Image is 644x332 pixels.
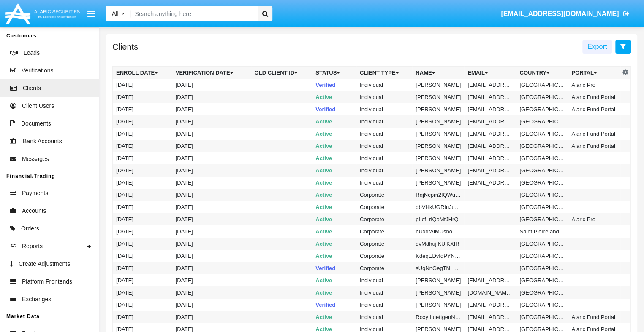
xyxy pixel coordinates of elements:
[464,274,516,286] td: [EMAIL_ADDRESS][DOMAIN_NAME]
[568,79,620,91] td: Alaric Pro
[568,103,620,115] td: Alaric Fund Portal
[412,262,464,274] td: sUqNnGegTNLyyrJ
[172,67,251,79] th: Verification date
[113,225,172,238] td: [DATE]
[312,177,356,189] td: Active
[172,238,251,250] td: [DATE]
[113,238,172,250] td: [DATE]
[172,189,251,201] td: [DATE]
[113,103,172,115] td: [DATE]
[172,164,251,177] td: [DATE]
[312,115,356,128] td: Active
[568,91,620,103] td: Alaric Fund Portal
[172,115,251,128] td: [DATE]
[464,152,516,164] td: [EMAIL_ADDRESS][DOMAIN_NAME]
[516,286,568,299] td: [GEOGRAPHIC_DATA]
[113,213,172,225] td: [DATE]
[19,260,70,268] span: Create Adjustments
[113,140,172,152] td: [DATE]
[464,128,516,140] td: [EMAIL_ADDRESS][DOMAIN_NAME]
[356,225,412,238] td: Corporate
[516,177,568,189] td: [GEOGRAPHIC_DATA]
[464,91,516,103] td: [EMAIL_ADDRESS][DOMAIN_NAME]
[172,299,251,311] td: [DATE]
[251,67,312,79] th: Old Client Id
[113,164,172,177] td: [DATE]
[312,152,356,164] td: Active
[113,128,172,140] td: [DATE]
[312,201,356,213] td: Active
[464,177,516,189] td: [EMAIL_ADDRESS][DOMAIN_NAME]
[312,79,356,91] td: Verified
[312,250,356,262] td: Active
[516,128,568,140] td: [GEOGRAPHIC_DATA]
[113,79,172,91] td: [DATE]
[412,250,464,262] td: KdeqEDvfdPYNrUd
[587,43,607,50] span: Export
[356,79,412,91] td: Individual
[412,103,464,115] td: [PERSON_NAME]
[356,201,412,213] td: Corporate
[516,213,568,225] td: [GEOGRAPHIC_DATA]
[516,238,568,250] td: [GEOGRAPHIC_DATA]
[356,91,412,103] td: Individual
[516,164,568,177] td: [GEOGRAPHIC_DATA]
[516,201,568,213] td: [GEOGRAPHIC_DATA]
[113,189,172,201] td: [DATE]
[516,67,568,79] th: Country
[356,177,412,189] td: Individual
[412,177,464,189] td: [PERSON_NAME]
[172,152,251,164] td: [DATE]
[113,299,172,311] td: [DATE]
[312,311,356,323] td: Active
[356,213,412,225] td: Corporate
[568,67,620,79] th: Portal
[113,152,172,164] td: [DATE]
[113,274,172,286] td: [DATE]
[516,152,568,164] td: [GEOGRAPHIC_DATA]
[412,164,464,177] td: [PERSON_NAME]
[412,201,464,213] td: qbVHkUGRIuJuBqP
[172,177,251,189] td: [DATE]
[172,91,251,103] td: [DATE]
[106,9,131,18] a: All
[312,103,356,115] td: Verified
[312,189,356,201] td: Active
[568,213,620,225] td: Alaric Pro
[412,67,464,79] th: Name
[356,286,412,299] td: Individual
[172,274,251,286] td: [DATE]
[22,242,43,251] span: Reports
[22,155,49,163] span: Messages
[4,1,81,26] img: Logo image
[172,201,251,213] td: [DATE]
[516,115,568,128] td: [GEOGRAPHIC_DATA]
[22,66,53,75] span: Verifications
[172,103,251,115] td: [DATE]
[516,250,568,262] td: [GEOGRAPHIC_DATA], [GEOGRAPHIC_DATA]
[356,152,412,164] td: Individual
[464,299,516,311] td: [EMAIL_ADDRESS][DOMAIN_NAME]
[412,286,464,299] td: [PERSON_NAME]
[172,79,251,91] td: [DATE]
[464,79,516,91] td: [EMAIL_ADDRESS][DOMAIN_NAME]
[22,102,54,110] span: Client Users
[113,67,172,79] th: Enroll date
[112,10,119,17] span: All
[412,189,464,201] td: RqjNcpm2IQWulEF
[412,91,464,103] td: [PERSON_NAME]
[312,262,356,274] td: Verified
[464,311,516,323] td: [EMAIL_ADDRESS][DOMAIN_NAME]
[516,140,568,152] td: [GEOGRAPHIC_DATA]
[312,274,356,286] td: Active
[464,286,516,299] td: [DOMAIN_NAME][EMAIL_ADDRESS][DOMAIN_NAME]
[412,311,464,323] td: Roxy LuettgenNotEnoughMoney
[356,189,412,201] td: Corporate
[312,213,356,225] td: Active
[22,295,51,304] span: Exchanges
[23,84,41,93] span: Clients
[582,40,612,54] button: Export
[412,115,464,128] td: [PERSON_NAME]
[516,103,568,115] td: [GEOGRAPHIC_DATA]
[516,262,568,274] td: [GEOGRAPHIC_DATA]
